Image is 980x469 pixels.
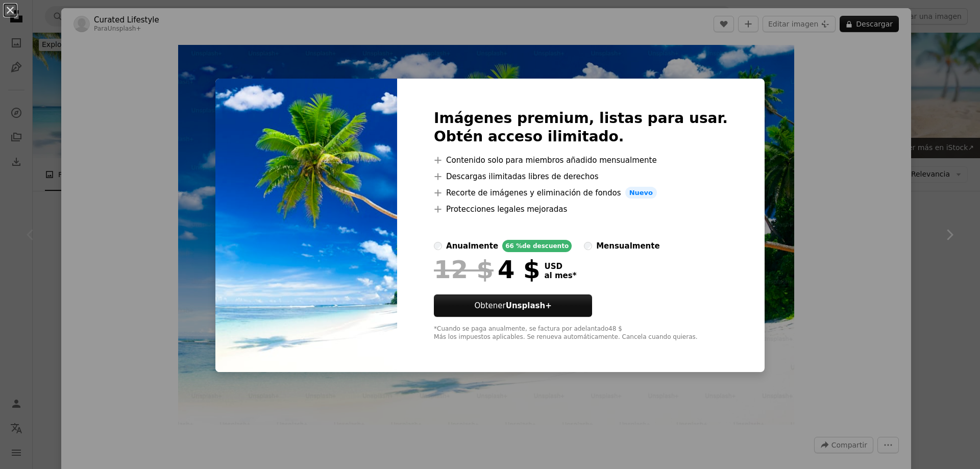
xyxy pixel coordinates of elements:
[446,240,498,252] div: anualmente
[434,109,728,146] h2: Imágenes premium, listas para usar. Obtén acceso ilimitado.
[502,240,572,252] div: 66 % de descuento
[584,242,592,250] input: mensualmente
[544,271,576,280] span: al mes *
[434,256,494,283] span: 12 $
[434,325,728,341] div: *Cuando se paga anualmente, se factura por adelantado 48 $ Más los impuestos aplicables. Se renue...
[215,79,397,373] img: premium_photo-1723867356920-8e05009f3499
[434,170,728,183] li: Descargas ilimitadas libres de derechos
[434,187,728,199] li: Recorte de imágenes y eliminación de fondos
[434,242,442,250] input: anualmente66 %de descuento
[544,262,576,271] span: USD
[434,294,592,317] button: ObtenerUnsplash+
[506,301,552,310] strong: Unsplash+
[596,240,659,252] div: mensualmente
[625,187,657,199] span: Nuevo
[434,203,728,215] li: Protecciones legales mejoradas
[434,154,728,166] li: Contenido solo para miembros añadido mensualmente
[434,256,540,283] div: 4 $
